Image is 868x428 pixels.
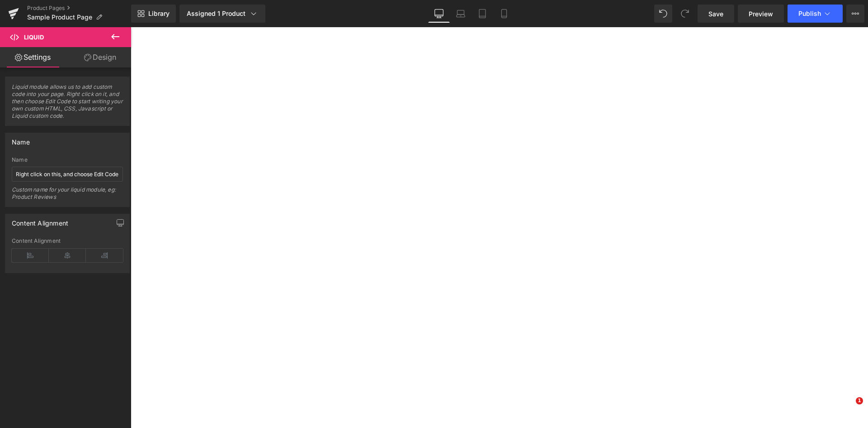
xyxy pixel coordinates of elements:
span: Liquid module allows us to add custom code into your page. Right click on it, and then choose Edi... [12,83,123,125]
span: Sample Product Page [27,14,92,21]
a: Desktop [428,5,450,23]
a: Tablet [472,5,493,23]
div: Content Alignment [12,238,123,244]
span: Liquid [24,34,44,41]
div: Custom name for your liquid module, eg: Product Reviews [12,186,123,207]
div: Name [12,157,123,163]
span: 1 [856,397,863,404]
a: New Library [131,5,176,23]
span: Publish [798,10,821,17]
div: Content Alignment [12,214,68,227]
span: Preview [749,9,773,19]
a: Preview [738,5,784,23]
a: Product Pages [27,5,131,12]
button: More [846,5,864,23]
span: Library [148,10,170,18]
span: Save [708,9,723,19]
iframe: Intercom live chat [837,397,859,419]
button: Publish [788,5,843,23]
a: Laptop [450,5,472,23]
button: Undo [654,5,672,23]
button: Redo [676,5,694,23]
a: Design [67,47,133,67]
div: Assigned 1 Product [187,9,258,18]
a: Mobile [493,5,515,23]
div: Name [12,133,30,146]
